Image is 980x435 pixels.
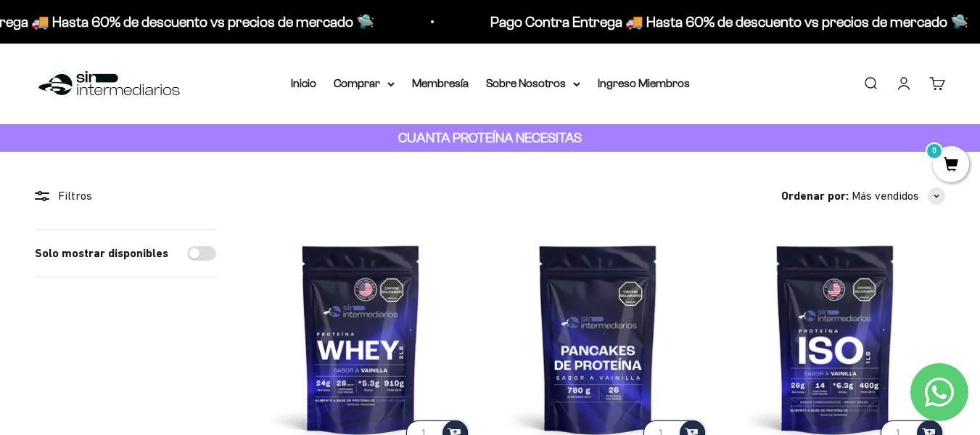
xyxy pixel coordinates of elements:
span: Más vendidos [852,187,919,206]
summary: Sobre Nosotros [486,74,580,93]
summary: Comprar [334,74,395,93]
div: Filtros [35,187,216,206]
a: Ingreso Miembros [598,77,690,89]
a: Membresía [412,77,469,89]
span: Ordenar por: [781,187,849,206]
button: Más vendidos [852,187,945,206]
a: 0 [933,158,969,174]
mark: 0 [926,142,943,160]
p: Pago Contra Entrega 🚚 Hasta 60% de descuento vs precios de mercado 🛸 [484,10,962,33]
a: Inicio [291,77,316,89]
label: Solo mostrar disponibles [35,244,168,263]
strong: CUANTA PROTEÍNA NECESITAS [398,130,582,145]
